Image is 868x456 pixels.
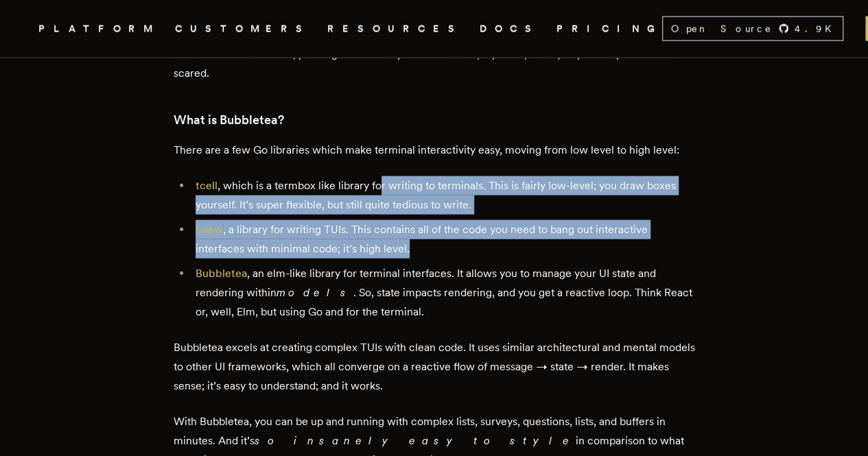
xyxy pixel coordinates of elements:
li: , which is a termbox like library for writing to terminals. This is fairly low-level; you draw bo... [191,176,695,215]
p: There are a few Go libraries which make terminal interactivity easy, moving from low level to hig... [174,141,695,160]
li: , an elm-like library for terminal interfaces. It allows you to manage your UI state and renderin... [191,264,695,322]
strong: What is Bubbletea? [174,112,284,127]
span: 4.9 K [795,22,840,36]
em: so insanely easy to style [255,434,576,447]
span: Open Source [671,22,773,36]
button: RESOURCES [327,21,463,38]
a: CUSTOMERS [175,21,311,38]
a: Bubbletea [196,267,247,280]
p: Bubbletea excels at creating complex TUIs with clean code. It uses similar architectural and ment... [174,338,695,396]
a: tview [196,223,223,236]
em: models [277,286,353,299]
li: , a library for writing TUIs. This contains all of the code you need to bang out interactive inte... [191,220,695,259]
button: PLATFORM [38,21,159,38]
a: PRICING [556,21,662,38]
a: tcell [196,179,218,192]
a: DOCS [480,21,540,38]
